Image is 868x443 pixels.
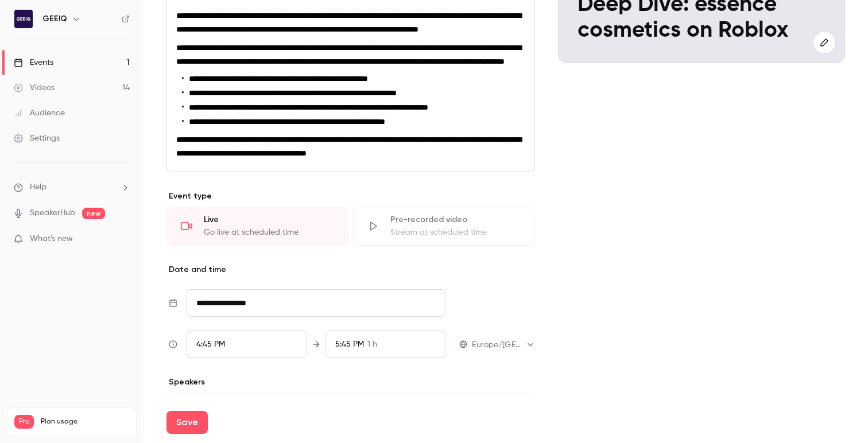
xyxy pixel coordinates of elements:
span: Help [30,181,46,193]
div: Pre-recorded videoStream at scheduled time [353,207,535,246]
iframe: Noticeable Trigger [116,234,130,244]
li: help-dropdown-opener [14,181,130,193]
p: Date and time [166,264,535,275]
span: What's new [30,233,73,245]
div: To [325,331,446,358]
div: Settings [14,133,60,144]
div: Live [204,214,334,226]
span: new [82,208,105,219]
p: Speakers [166,376,535,388]
div: Audience [14,107,65,119]
input: Tue, Feb 17, 2026 [187,289,445,317]
div: Stream at scheduled time [390,227,521,238]
div: Events [14,57,53,68]
span: 4:45 PM [196,340,225,348]
div: Videos [14,82,55,94]
button: Save [166,411,208,434]
div: Europe/[GEOGRAPHIC_DATA] [472,339,535,351]
div: From [187,331,307,358]
h6: GEEIQ [42,13,67,25]
span: Plan usage [41,417,129,426]
span: Pro [14,415,34,429]
span: 1 h [367,339,377,351]
div: LiveGo live at scheduled time [166,207,348,246]
span: 5:45 PM [335,340,364,348]
a: SpeakerHub [30,207,75,219]
img: GEEIQ [14,10,33,28]
div: Go live at scheduled time [204,227,334,238]
div: Pre-recorded video [390,214,521,226]
p: Event type [166,191,535,202]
